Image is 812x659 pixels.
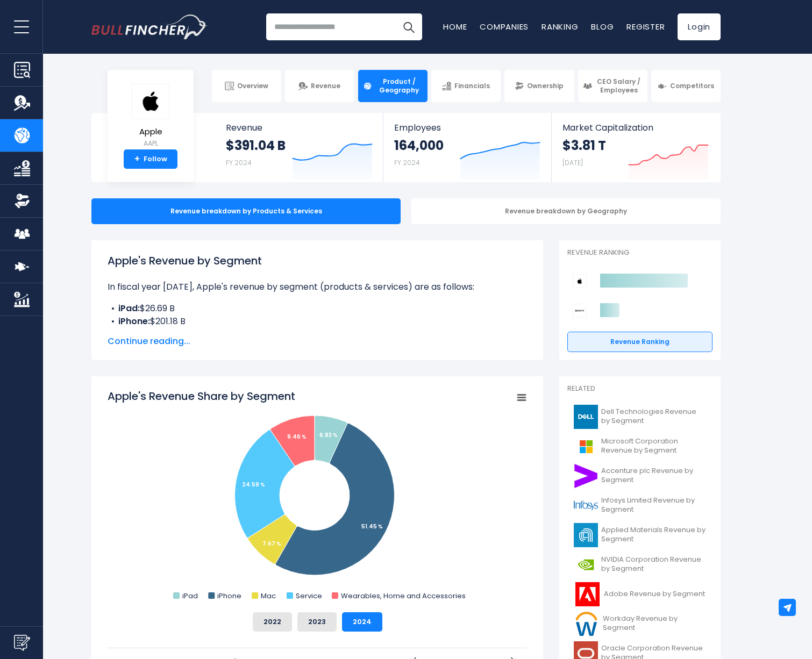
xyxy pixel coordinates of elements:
[567,609,713,639] a: Workday Revenue by Segment
[394,137,444,154] strong: 164,000
[212,70,281,102] a: Overview
[285,70,354,102] a: Revenue
[595,77,643,94] span: CEO Salary / Employees
[217,591,241,601] text: iPhone
[574,464,598,488] img: ACN logo
[132,139,169,148] small: AAPL
[375,77,423,94] span: Product / Geography
[287,433,307,441] tspan: 9.46 %
[601,496,706,514] span: Infosys Limited Revenue by Segment
[574,553,598,577] img: NVDA logo
[578,70,647,102] a: CEO Salary / Employees
[411,198,721,224] div: Revenue breakdown by Geography
[567,332,713,352] a: Revenue Ranking
[574,405,598,429] img: DELL logo
[574,434,598,459] img: MSFT logo
[626,21,665,32] a: Register
[361,522,383,531] tspan: 51.45 %
[394,158,420,167] small: FY 2024
[678,13,721,40] a: Login
[591,21,614,32] a: Blog
[603,614,706,633] span: Workday Revenue by Segment
[118,302,140,314] b: iPad:
[341,591,466,601] text: Wearables, Home and Accessories
[118,315,150,327] b: iPhone:
[182,591,198,601] text: iPad
[108,389,527,604] svg: Apple's Revenue Share by Segment
[651,70,721,102] a: Competitors
[443,21,467,32] a: Home
[431,70,501,102] a: Financials
[604,590,705,599] span: Adobe Revenue by Segment
[552,113,720,182] a: Market Capitalization $3.81 T [DATE]
[567,432,713,461] a: Microsoft Corporation Revenue by Segment
[108,302,527,315] li: $26.69 B
[454,82,490,90] span: Financials
[215,113,383,182] a: Revenue $391.04 B FY 2024
[342,612,382,632] button: 2024
[108,335,527,348] span: Continue reading...
[574,612,600,636] img: WDAY logo
[573,274,587,288] img: Apple competitors logo
[527,82,564,90] span: Ownership
[601,555,706,574] span: NVIDIA Corporation Revenue by Segment
[574,582,601,606] img: ADBE logo
[124,149,177,169] a: +Follow
[574,493,598,518] img: INFY logo
[319,431,338,439] tspan: 6.83 %
[91,15,208,39] img: Bullfincher logo
[670,82,714,90] span: Competitors
[567,384,713,393] p: Related
[567,461,713,491] a: Accenture plc Revenue by Segment
[358,70,428,102] a: Product / Geography
[14,193,30,209] img: Ownership
[226,123,373,133] span: Revenue
[91,15,207,39] a: Go to homepage
[226,158,252,167] small: FY 2024
[480,21,529,32] a: Companies
[601,407,706,426] span: Dell Technologies Revenue by Segment
[108,315,527,328] li: $201.18 B
[261,591,276,601] text: Mac
[601,526,706,544] span: Applied Materials Revenue by Segment
[383,113,551,182] a: Employees 164,000 FY 2024
[226,137,286,154] strong: $391.04 B
[567,550,713,579] a: NVIDIA Corporation Revenue by Segment
[562,158,583,167] small: [DATE]
[504,70,574,102] a: Ownership
[108,389,295,404] tspan: Apple's Revenue Share by Segment
[562,137,606,154] strong: $3.81 T
[296,591,322,601] text: Service
[395,13,422,40] button: Search
[542,21,578,32] a: Ranking
[567,520,713,550] a: Applied Materials Revenue by Segment
[311,82,340,90] span: Revenue
[262,540,281,548] tspan: 7.67 %
[601,437,706,455] span: Microsoft Corporation Revenue by Segment
[394,123,540,133] span: Employees
[567,579,713,609] a: Adobe Revenue by Segment
[567,402,713,432] a: Dell Technologies Revenue by Segment
[562,123,709,133] span: Market Capitalization
[237,82,268,90] span: Overview
[108,281,527,293] p: In fiscal year [DATE], Apple's revenue by segment (products & services) are as follows:
[297,612,337,632] button: 2023
[91,198,401,224] div: Revenue breakdown by Products & Services
[567,491,713,520] a: Infosys Limited Revenue by Segment
[134,154,140,164] strong: +
[601,467,706,485] span: Accenture plc Revenue by Segment
[574,523,598,547] img: AMAT logo
[131,83,170,150] a: Apple AAPL
[253,612,292,632] button: 2022
[567,248,713,257] p: Revenue Ranking
[132,127,169,137] span: Apple
[108,253,527,269] h1: Apple's Revenue by Segment
[242,481,265,489] tspan: 24.59 %
[573,304,587,318] img: Sony Group Corporation competitors logo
